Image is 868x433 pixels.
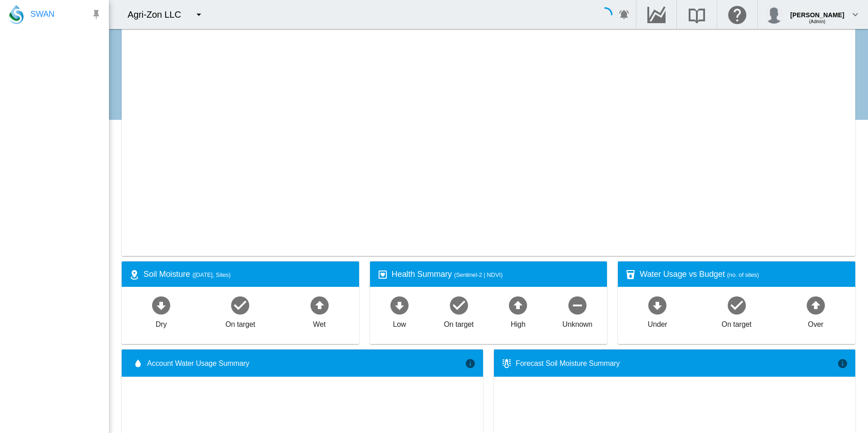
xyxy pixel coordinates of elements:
[91,9,102,20] md-icon: icon-pin
[393,316,406,330] div: Low
[229,294,251,316] md-icon: icon-checkbox-marked-circle
[193,9,204,20] md-icon: icon-menu-down
[392,269,600,280] div: Health Summary
[567,294,588,316] md-icon: icon-minus-circle
[726,294,748,316] md-icon: icon-checkbox-marked-circle
[765,5,783,24] img: profile.jpg
[727,271,759,278] span: (no. of sites)
[313,316,326,330] div: Wet
[143,269,352,280] div: Soil Moisture
[389,294,410,316] md-icon: icon-arrow-down-bold-circle
[501,358,512,369] md-icon: icon-thermometer-lines
[511,316,526,330] div: High
[646,9,667,20] md-icon: Go to the Data Hub
[850,9,861,20] md-icon: icon-chevron-down
[309,294,330,316] md-icon: icon-arrow-up-bold-circle
[377,269,388,280] md-icon: icon-heart-box-outline
[129,269,140,280] md-icon: icon-map-marker-radius
[507,294,529,316] md-icon: icon-arrow-up-bold-circle
[454,271,503,278] span: (Sentinel-2 | NDVI)
[156,316,167,330] div: Dry
[225,316,255,330] div: On target
[619,9,630,20] md-icon: icon-bell-ring
[147,359,465,369] span: Account Water Usage Summary
[444,316,474,330] div: On target
[805,294,827,316] md-icon: icon-arrow-up-bold-circle
[9,5,24,24] img: SWAN-Landscape-Logo-Colour-drop.png
[686,9,708,20] md-icon: Search the knowledge base
[646,294,668,316] md-icon: icon-arrow-down-bold-circle
[648,316,667,330] div: Under
[128,8,189,21] div: Agri-Zon LLC
[809,19,825,24] span: (Admin)
[150,294,172,316] md-icon: icon-arrow-down-bold-circle
[726,9,748,20] md-icon: Click here for help
[790,7,844,16] div: [PERSON_NAME]
[192,271,231,278] span: ([DATE], Sites)
[465,358,476,369] md-icon: icon-information
[448,294,470,316] md-icon: icon-checkbox-marked-circle
[615,5,633,24] button: icon-bell-ring
[190,5,208,24] button: icon-menu-down
[640,269,848,280] div: Water Usage vs Budget
[516,359,837,369] div: Forecast Soil Moisture Summary
[133,358,143,369] md-icon: icon-water
[837,358,848,369] md-icon: icon-information
[722,316,752,330] div: On target
[625,269,636,280] md-icon: icon-cup-water
[808,316,824,330] div: Over
[30,9,54,20] span: SWAN
[562,316,592,330] div: Unknown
